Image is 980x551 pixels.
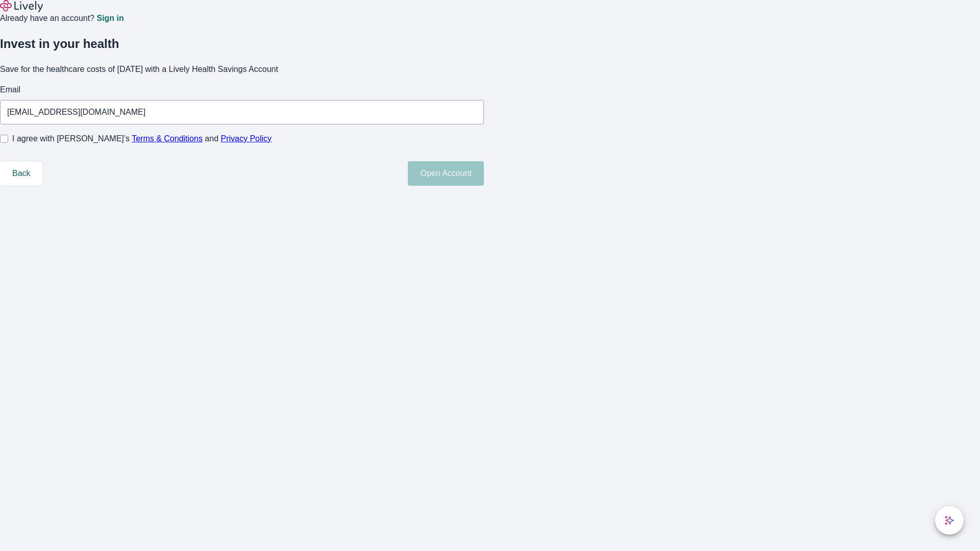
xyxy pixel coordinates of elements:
svg: Lively AI Assistant [944,515,954,525]
a: Terms & Conditions [132,134,203,143]
a: Privacy Policy [221,134,272,143]
a: Sign in [96,14,124,22]
button: chat [935,506,964,535]
span: I agree with [PERSON_NAME]’s and [12,133,272,145]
